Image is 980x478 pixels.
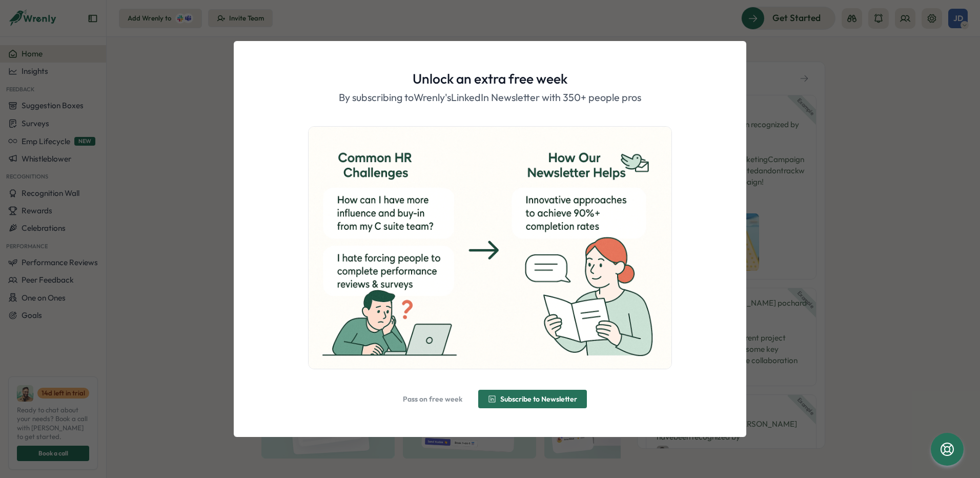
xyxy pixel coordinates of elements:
[393,390,472,408] button: Pass on free week
[478,390,587,408] button: Subscribe to Newsletter
[403,395,462,403] span: Pass on free week
[500,395,577,403] span: Subscribe to Newsletter
[309,127,671,369] img: ChatGPT Image
[413,70,567,88] h1: Unlock an extra free week
[339,90,641,106] p: By subscribing to Wrenly's LinkedIn Newsletter with 350+ people pros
